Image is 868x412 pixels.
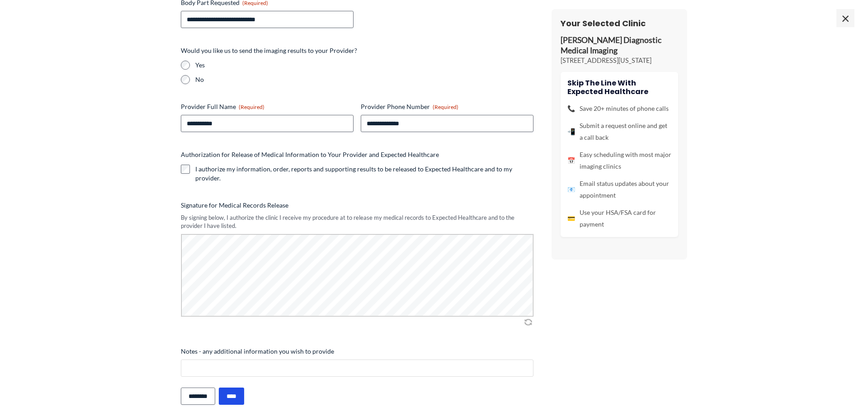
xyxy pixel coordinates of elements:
[195,165,533,183] label: I authorize my information, order, reports and supporting results to be released to Expected Heal...
[181,201,533,210] label: Signature for Medical Records Release
[181,150,439,159] legend: Authorization for Release of Medical Information to Your Provider and Expected Healthcare
[567,103,575,114] span: 📞
[181,102,354,111] label: Provider Full Name
[567,178,671,201] li: Email status updates about your appointment
[567,126,575,137] span: 📲
[567,103,671,114] li: Save 20+ minutes of phone calls
[567,184,575,195] span: 📧
[567,207,671,230] li: Use your HSA/FSA card for payment
[181,213,533,230] div: By signing below, I authorize the clinic I receive my procedure at to release my medical records ...
[567,155,575,166] span: 📅
[195,61,533,70] label: Yes
[561,18,678,28] h3: Your Selected Clinic
[561,35,678,56] p: [PERSON_NAME] Diagnostic Medical Imaging
[561,56,678,65] p: [STREET_ADDRESS][US_STATE]
[195,75,533,84] label: No
[836,9,854,27] span: ×
[523,317,533,327] img: Clear Signature
[567,213,575,224] span: 💳
[567,149,671,172] li: Easy scheduling with most major imaging clinics
[567,120,671,143] li: Submit a request online and get a call back
[181,46,357,55] legend: Would you like us to send the imaging results to your Provider?
[239,104,264,110] span: (Required)
[361,102,533,111] label: Provider Phone Number
[181,347,533,356] label: Notes - any additional information you wish to provide
[567,79,671,96] h4: Skip the line with Expected Healthcare
[433,104,458,110] span: (Required)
